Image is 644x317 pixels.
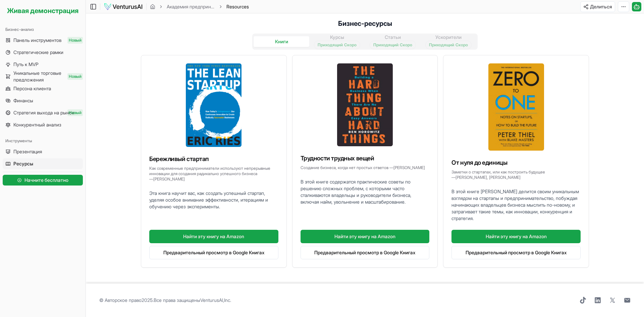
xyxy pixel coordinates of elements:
[3,107,83,118] a: Стратегия выхода на рынокНовый
[451,169,545,180] font: Заметки о стартапах, или как построить будущее —
[590,4,612,9] font: Делиться
[13,61,39,67] font: Путь к MVP
[3,71,83,82] a: Уникальные торговые предложенияНовый
[167,3,215,10] a: Академия предпринимателей
[153,176,185,181] font: [PERSON_NAME]
[149,246,278,259] a: Предварительный просмотр в Google Книгах
[3,95,83,106] a: Финансы
[13,98,33,103] font: Финансы
[5,27,34,32] font: Бизнес-анализ
[451,189,579,221] font: В этой книге [PERSON_NAME] делится своим уникальным взглядом на стартапы и предпринимательство, п...
[224,297,231,303] font: Inc.
[3,146,83,157] a: Презентация
[451,159,507,166] font: От нуля до единицы
[13,110,74,115] font: Стратегия выхода на рынок
[301,165,393,170] font: Создание бизнеса, когда нет простых ответов —
[3,83,83,94] a: Персона клиента
[3,175,83,186] button: Начните бесплатно
[99,297,142,303] font: © Авторское право
[150,3,249,10] nav: хлебные крошки
[3,119,83,130] a: Конкурентный анализ
[451,246,581,259] a: Предварительный просмотр в Google Книгах
[13,49,63,55] font: Стратегические рамки
[13,161,33,166] font: Ресурсы
[488,63,544,151] img: От нуля до единицы
[301,230,430,243] a: Найти эту книгу на Amazon
[486,233,547,239] font: Найти эту книгу на Amazon
[455,175,521,180] font: [PERSON_NAME], [PERSON_NAME]
[13,149,42,154] font: Презентация
[163,250,264,255] font: Предварительный просмотр в Google Книгах
[466,250,567,255] font: Предварительный просмотр в Google Книгах
[200,297,224,303] a: VenturusAI,
[337,63,393,146] img: Трудности трудных вещей
[149,230,278,243] a: Найти эту книгу на Amazon
[275,39,288,44] font: Книги
[69,38,82,43] font: Новый
[149,166,270,181] font: Как современные предприниматели используют непрерывные инновации для создания радикально успешног...
[167,4,232,9] font: Академия предпринимателей
[314,250,415,255] font: Предварительный просмотр в Google Книгах
[24,177,68,183] font: Начните бесплатно
[69,74,82,79] font: Новый
[142,297,154,303] font: 2025.
[149,190,268,209] font: Эта книга научит вас, как создать успешный стартап, уделяя особое внимание эффективности, итераци...
[186,63,241,147] img: Бережливый стартап
[301,155,374,162] font: Трудности трудных вещей
[5,138,32,143] font: Инструменты
[301,179,411,205] font: В этой книге содержатся практические советы по решению сложных проблем, с которыми часто сталкива...
[334,233,395,239] font: Найти эту книгу на Amazon
[69,110,82,115] font: Новый
[451,230,581,243] a: Найти эту книгу на Amazon
[226,3,249,10] span: Resources
[13,37,61,43] font: Панель инструментов
[104,3,143,11] img: логотип
[580,1,615,12] button: Делиться
[183,233,244,239] font: Найти эту книгу на Amazon
[393,165,425,170] font: [PERSON_NAME]
[3,158,83,169] a: Ресурсы
[3,47,83,58] a: Стратегические рамки
[338,19,392,28] font: Бизнес-ресурсы
[13,86,51,91] font: Персона клиента
[3,59,83,70] a: Путь к MVP
[13,122,61,127] font: Конкурентный анализ
[149,155,209,162] font: Бережливый стартап
[3,173,83,187] a: Начните бесплатно
[154,297,200,303] font: Все права защищены
[3,35,83,46] a: Панель инструментовНовый
[301,246,430,259] a: Предварительный просмотр в Google Книгах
